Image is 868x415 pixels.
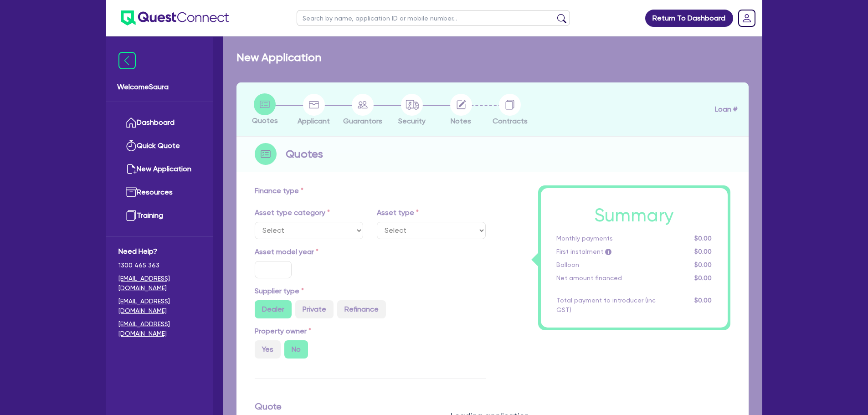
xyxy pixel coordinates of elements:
[645,10,733,27] a: Return To Dashboard
[117,82,202,92] span: Welcome Saura
[126,187,137,198] img: resources
[126,210,137,221] img: training
[735,6,759,30] a: Dropdown toggle
[118,261,201,270] span: 1300 465 363
[118,181,201,204] a: Resources
[297,10,570,26] input: Search by name, application ID or mobile number...
[126,140,137,151] img: quick-quote
[118,319,201,338] a: [EMAIL_ADDRESS][DOMAIN_NAME]
[118,274,201,293] a: [EMAIL_ADDRESS][DOMAIN_NAME]
[118,297,201,316] a: [EMAIL_ADDRESS][DOMAIN_NAME]
[118,111,201,134] a: Dashboard
[118,52,136,69] img: icon-menu-close
[126,164,137,174] img: new-application
[118,134,201,158] a: Quick Quote
[118,204,201,227] a: Training
[118,246,201,257] span: Need Help?
[121,10,229,26] img: quest-connect-logo-blue
[118,158,201,181] a: New Application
